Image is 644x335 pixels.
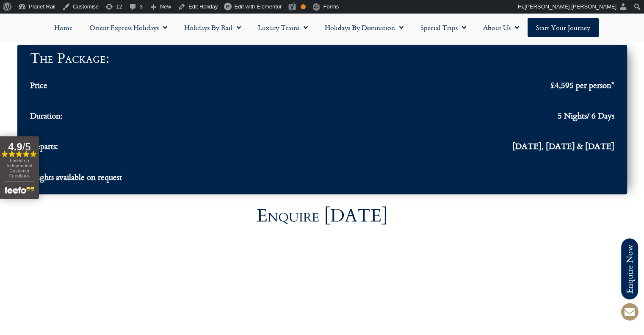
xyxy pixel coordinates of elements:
a: Duration: 5 Nights/ 6 Days [30,111,614,125]
div: OK [301,4,306,9]
a: Home [46,18,81,37]
a: Start your Journey [528,18,599,37]
nav: Menu [4,18,640,37]
span: Departs: [30,141,58,151]
a: The Package: [30,53,614,64]
a: Price £4,595 per person* [30,80,614,94]
a: Holidays by Destination [316,18,412,37]
a: Orient Express Holidays [81,18,176,37]
span: 5 Nights/ 6 Days [558,111,614,120]
span: [DATE], [DATE] & [DATE] [512,141,614,151]
span: Edit with Elementor [234,3,282,10]
span: *flights available on request [30,172,122,182]
a: About Us [475,18,528,37]
span: [PERSON_NAME] [PERSON_NAME] [525,3,616,10]
span: Price [30,80,47,90]
span: Duration: [30,111,63,120]
h3: Enquire [DATE] [85,207,559,225]
a: *flights available on request [30,172,614,186]
h3: The Package: [30,53,109,64]
a: Luxury Trains [249,18,316,37]
a: Holidays by Rail [176,18,249,37]
span: £4,595 per person* [550,80,614,90]
a: Special Trips [412,18,475,37]
a: Departs: [DATE], [DATE] & [DATE] [30,141,614,155]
